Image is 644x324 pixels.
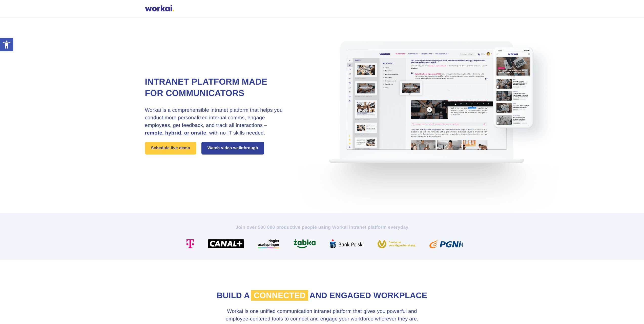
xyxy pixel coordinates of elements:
h2: Build a and engaged workplace [182,290,463,301]
h2: Join over 500 000 productive people using Workai intranet platform everyday [182,224,463,230]
u: remote, hybrid, or onsite [145,130,206,136]
h3: Workai is one unified communication intranet platform that gives you powerful and employee-center... [224,308,420,323]
h3: Workai is a comprehensible intranet platform that helps you conduct more personalized internal co... [145,106,284,137]
a: Schedule live demo [145,142,196,155]
h1: Intranet platform made for communicators [145,76,284,100]
a: Watch video walkthrough [201,142,264,155]
span: connected [251,290,308,301]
